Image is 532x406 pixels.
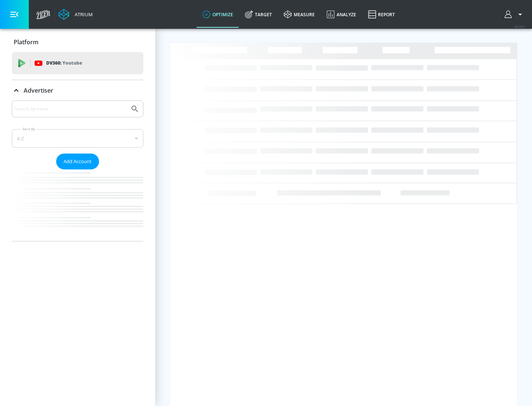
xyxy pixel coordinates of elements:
[321,1,362,28] a: Analyze
[12,169,143,241] nav: list of Advertiser
[56,154,99,169] button: Add Account
[24,86,53,94] p: Advertiser
[46,59,82,67] p: DV360:
[12,52,143,74] div: DV360: Youtube
[15,104,127,114] input: Search by name
[197,1,239,28] a: optimize
[239,1,278,28] a: Target
[362,1,401,28] a: Report
[514,24,525,28] span: v 4.24.0
[58,9,93,20] a: Atrium
[21,127,37,131] label: Sort By
[12,129,143,148] div: A-Z
[12,80,143,101] div: Advertiser
[278,1,321,28] a: measure
[12,32,143,52] div: Platform
[64,157,92,166] span: Add Account
[72,11,93,18] div: Atrium
[12,100,143,241] div: Advertiser
[14,38,38,46] p: Platform
[62,59,82,67] p: Youtube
